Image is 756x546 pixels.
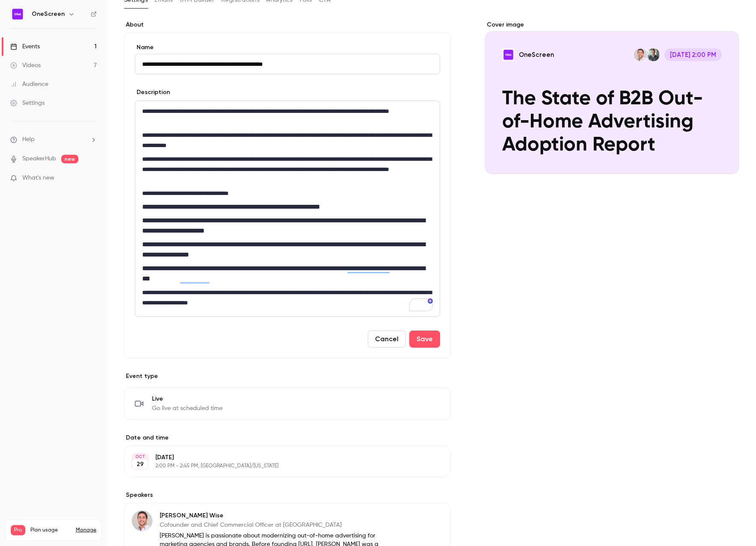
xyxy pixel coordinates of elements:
label: Cover image [485,21,739,29]
section: description [135,100,440,317]
span: Plan usage [30,527,71,534]
a: SpeakerHub [22,154,56,163]
label: Description [135,88,170,97]
span: Live [152,395,223,403]
button: Save [409,331,440,348]
label: Date and time [124,434,451,442]
span: new [61,155,78,163]
li: help-dropdown-opener [10,135,97,144]
button: Cancel [368,331,406,348]
span: Go live at scheduled time [152,404,223,413]
iframe: Noticeable Trigger [86,174,97,182]
h6: OneScreen [32,10,65,18]
div: Videos [10,61,41,70]
label: About [124,21,451,29]
p: [DATE] [155,453,405,462]
div: To enrich screen reader interactions, please activate Accessibility in Grammarly extension settings [135,101,440,316]
div: Events [10,42,40,51]
span: Pro [11,525,25,535]
div: Settings [10,99,45,107]
a: Manage [76,527,96,534]
p: 2:00 PM - 2:45 PM, [GEOGRAPHIC_DATA]/[US_STATE] [155,463,405,469]
div: editor [135,101,440,316]
section: Cover image [485,21,739,174]
img: OneScreen [11,7,24,21]
img: Greg Wise [132,511,152,531]
div: Audience [10,80,48,89]
p: 29 [137,460,144,469]
div: OCT [132,454,148,460]
label: Speakers [124,491,451,499]
p: Event type [124,372,451,381]
span: Help [22,135,35,144]
label: Name [135,43,440,52]
p: [PERSON_NAME] Wise [160,511,395,520]
p: Cofounder and Chief Commercial Officer at [GEOGRAPHIC_DATA] [160,521,395,529]
span: What's new [22,174,54,183]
